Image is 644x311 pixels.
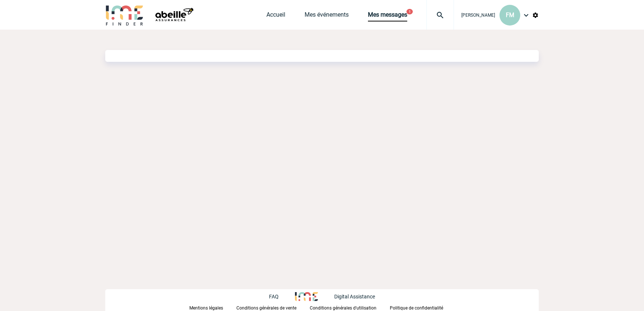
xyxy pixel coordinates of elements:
[310,305,376,311] p: Conditions générales d'utilisation
[295,292,318,301] img: http://www.idealmeetingsevents.fr/
[189,304,236,311] a: Mentions légales
[390,304,455,311] a: Politique de confidentialité
[305,11,349,21] a: Mes événements
[310,304,390,311] a: Conditions générales d'utilisation
[269,292,295,300] a: FAQ
[368,11,407,21] a: Mes messages
[461,13,495,18] span: [PERSON_NAME]
[266,11,285,21] a: Accueil
[189,305,223,311] p: Mentions légales
[406,9,413,14] button: 1
[269,294,279,300] p: FAQ
[506,11,514,19] span: FM
[236,304,310,311] a: Conditions générales de vente
[105,4,144,26] img: IME-Finder
[334,294,375,300] p: Digital Assistance
[236,305,296,311] p: Conditions générales de vente
[390,305,443,311] p: Politique de confidentialité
